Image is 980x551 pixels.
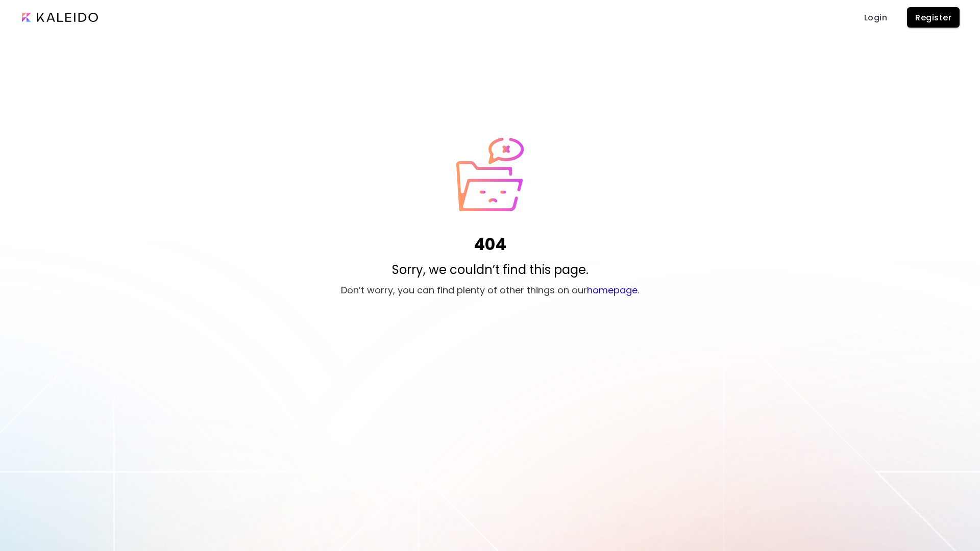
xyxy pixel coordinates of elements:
a: homepage [587,284,638,296]
button: Register [907,7,960,28]
a: Login [859,7,892,28]
h1: 404 [474,232,506,257]
span: Register [915,12,951,23]
p: Sorry, we couldn’t find this page. [392,261,589,279]
p: Don’t worry, you can find plenty of other things on our . [341,283,639,297]
span: Login [863,12,888,23]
